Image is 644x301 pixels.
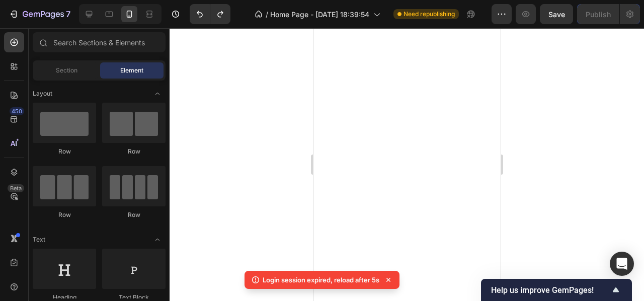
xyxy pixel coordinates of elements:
[33,235,45,244] span: Text
[102,210,166,219] div: Row
[491,285,610,295] span: Help us improve GemPages!
[577,4,619,24] button: Publish
[266,9,268,20] span: /
[190,4,230,24] div: Undo/Redo
[33,32,166,52] input: Search Sections & Elements
[540,4,573,24] button: Save
[313,28,501,301] iframe: Design area
[404,10,455,19] span: Need republishing
[548,10,565,19] span: Save
[10,107,24,115] div: 450
[33,89,52,98] span: Layout
[120,66,143,75] span: Element
[263,275,379,285] p: Login session expired, reload after 5s
[33,147,96,156] div: Row
[586,9,611,20] div: Publish
[66,8,70,20] p: 7
[4,4,75,24] button: 7
[610,252,634,276] div: Open Intercom Messenger
[102,147,166,156] div: Row
[8,184,24,192] div: Beta
[270,9,369,20] span: Home Page - [DATE] 18:39:54
[56,66,77,75] span: Section
[491,284,622,296] button: Show survey - Help us improve GemPages!
[149,86,166,102] span: Toggle open
[149,232,166,248] span: Toggle open
[33,210,96,219] div: Row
